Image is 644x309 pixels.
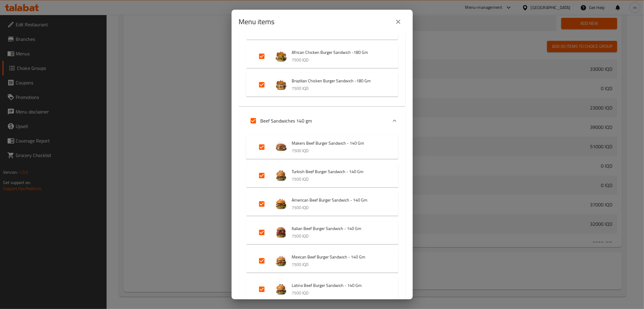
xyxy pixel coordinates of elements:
[275,141,287,153] img: Makers Beef Burger Sandwich - 140 Gm
[292,196,386,204] span: American Beef Burger Sandwich - 140 Gm
[292,289,386,297] p: 7500 IQD
[275,79,287,91] img: Brazilian Chicken Burger Sandwich -180 Gm
[246,164,398,187] div: Expand
[292,77,386,85] span: Brazilian Chicken Burger Sandwich -180 Gm
[292,168,386,176] span: Turkish Beef Burger Sandwich - 140 Gm
[292,49,386,56] span: African Chicken Burger Sandwich -180 Gm
[275,283,287,295] img: Latino Beef Burger Sandwich - 140 Gm
[292,232,386,240] p: 7500 IQD
[275,255,287,267] img: Mexican Beef Burger Sandwich - 140 Gm
[292,176,386,183] p: 7500 IQD
[391,15,405,29] button: close
[246,44,398,68] div: Expand
[246,221,398,244] div: Expand
[246,249,398,273] div: Expand
[292,253,386,261] span: Mexican Beef Burger Sandwich - 140 Gm
[275,226,287,238] img: Italian Beef Burger Sandwich - 140 Gm
[292,204,386,212] p: 7500 IQD
[246,192,398,216] div: Expand
[292,85,386,92] p: 7500 IQD
[292,261,386,268] p: 7500 IQD
[292,282,386,289] span: Latino Beef Burger Sandwich - 140 Gm
[246,278,398,301] div: Expand
[292,56,386,64] p: 7500 IQD
[246,135,398,159] div: Expand
[261,117,312,124] p: Beef Sandwiches 140 gm
[275,169,287,182] img: Turkish Beef Burger Sandwich - 140 Gm
[292,28,386,35] p: 7500 IQD
[292,225,386,232] span: Italian Beef Burger Sandwich - 140 Gm
[275,198,287,210] img: American Beef Burger Sandwich - 140 Gm
[292,147,386,155] p: 7500 IQD
[246,73,398,97] div: Expand
[239,17,275,27] h2: Menu items
[292,140,386,147] span: Makers Beef Burger Sandwich - 140 Gm
[275,50,287,62] img: African Chicken Burger Sandwich -180 Gm
[239,111,405,130] div: Expand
